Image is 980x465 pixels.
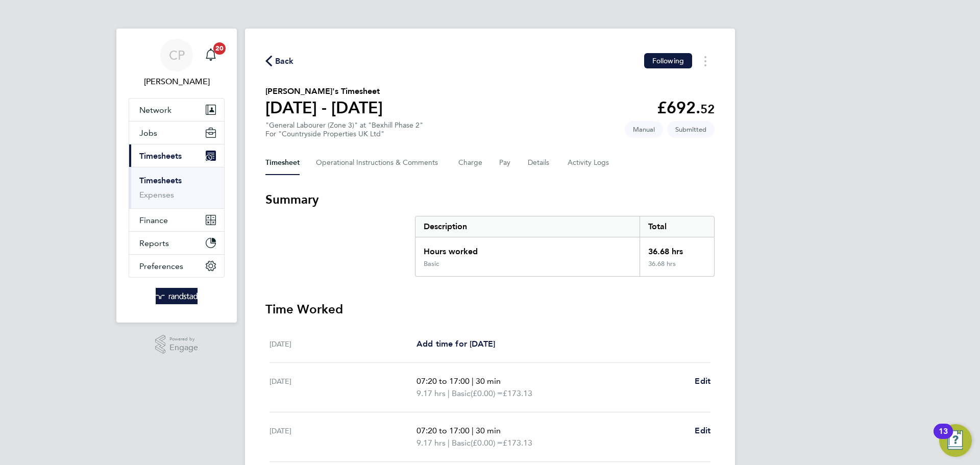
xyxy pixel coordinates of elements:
[116,29,237,323] nav: Main navigation
[471,438,503,448] span: (£0.00) =
[416,339,495,349] span: Add time for [DATE]
[139,190,174,200] a: Expenses
[939,431,948,445] div: 13
[169,48,185,62] span: CP
[155,335,199,354] a: Powered byEngage
[129,255,224,277] button: Preferences
[416,426,470,435] span: 07:20 to 17:00
[499,151,511,175] button: Pay
[458,151,483,175] button: Charge
[265,55,294,67] button: Back
[139,151,182,161] span: Timesheets
[139,238,169,248] span: Reports
[652,56,684,65] span: Following
[448,438,450,448] span: |
[700,102,715,116] span: 52
[129,288,225,304] a: Go to home page
[644,53,692,68] button: Following
[139,128,157,138] span: Jobs
[275,55,294,67] span: Back
[448,388,450,398] span: |
[696,53,715,69] button: Timesheets Menu
[415,216,640,237] div: Description
[939,424,972,457] button: Open Resource Center, 13 new notifications
[640,216,714,237] div: Total
[316,151,442,175] button: Operational Instructions & Comments
[265,191,715,208] h3: Summary
[201,39,221,71] a: 20
[657,98,715,117] app-decimal: £692.
[424,260,439,268] div: Basic
[129,232,224,254] button: Reports
[503,388,532,398] span: £173.13
[265,97,383,118] h1: [DATE] - [DATE]
[625,121,663,138] span: This timesheet was manually created.
[640,237,714,260] div: 36.68 hrs
[156,288,198,304] img: randstad-logo-retina.png
[416,376,470,386] span: 07:20 to 17:00
[265,85,383,97] h2: [PERSON_NAME]'s Timesheet
[129,76,225,88] span: Ciaran Poole
[568,151,610,175] button: Activity Logs
[476,376,501,386] span: 30 min
[476,426,501,435] span: 30 min
[129,167,224,208] div: Timesheets
[213,42,226,55] span: 20
[169,344,198,352] span: Engage
[416,338,495,350] a: Add time for [DATE]
[169,335,198,344] span: Powered by
[269,338,416,350] div: [DATE]
[415,216,715,277] div: Summary
[265,301,715,317] h3: Time Worked
[416,438,446,448] span: 9.17 hrs
[139,261,183,271] span: Preferences
[265,130,423,138] div: For "Countryside Properties UK Ltd"
[528,151,551,175] button: Details
[452,387,471,400] span: Basic
[129,209,224,231] button: Finance
[640,260,714,276] div: 36.68 hrs
[472,426,474,435] span: |
[472,376,474,386] span: |
[265,121,423,138] div: "General Labourer (Zone 3)" at "Bexhill Phase 2"
[129,144,224,167] button: Timesheets
[269,375,416,400] div: [DATE]
[503,438,532,448] span: £173.13
[269,425,416,449] div: [DATE]
[452,437,471,449] span: Basic
[471,388,503,398] span: (£0.00) =
[695,426,710,435] span: Edit
[129,121,224,144] button: Jobs
[415,237,640,260] div: Hours worked
[129,39,225,88] a: CP[PERSON_NAME]
[695,375,710,387] a: Edit
[139,215,168,225] span: Finance
[139,176,182,185] a: Timesheets
[129,99,224,121] button: Network
[139,105,171,115] span: Network
[695,376,710,386] span: Edit
[695,425,710,437] a: Edit
[265,151,300,175] button: Timesheet
[416,388,446,398] span: 9.17 hrs
[667,121,715,138] span: This timesheet is Submitted.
